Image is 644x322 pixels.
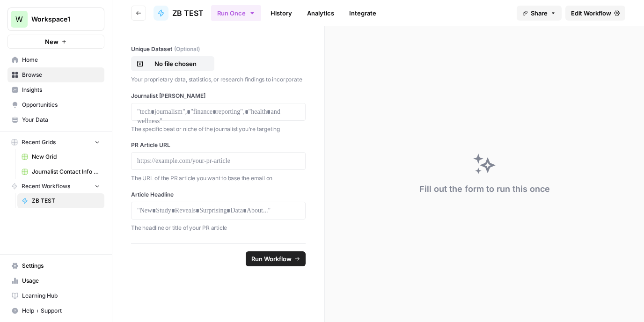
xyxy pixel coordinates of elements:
[571,8,611,18] span: Edit Workflow
[131,223,306,233] p: The headline or title of your PR article
[7,67,104,82] a: Browse
[31,15,88,24] span: Workspace1
[131,174,306,183] p: The URL of the PR article you want to base the email on
[7,52,104,67] a: Home
[7,7,104,31] button: Workspace: Workspace1
[17,164,104,179] a: Journalist Contact Info Finder v2 (LLM Based) Grid
[32,168,100,176] span: Journalist Contact Info Finder v2 (LLM Based) Grid
[22,56,100,64] span: Home
[32,153,100,161] span: New Grid
[174,45,200,53] span: (Optional)
[246,251,306,266] button: Run Workflow
[154,6,204,21] a: ZB TEST
[531,8,548,18] span: Share
[131,75,306,84] p: Your proprietary data, statistics, or research findings to incorporate
[22,262,100,270] span: Settings
[7,135,104,149] button: Recent Grids
[131,190,306,199] label: Article Headline
[17,193,104,208] a: ZB TEST
[7,288,104,303] a: Learning Hub
[7,303,104,318] button: Help + Support
[301,6,340,21] a: Analytics
[22,116,100,124] span: Your Data
[211,5,261,21] button: Run Once
[17,149,104,164] a: New Grid
[22,138,56,146] span: Recent Grids
[131,92,306,100] label: Journalist [PERSON_NAME]
[22,307,100,315] span: Help + Support
[32,197,100,205] span: ZB TEST
[7,179,104,193] button: Recent Workflows
[344,6,382,21] a: Integrate
[131,141,306,149] label: PR Article URL
[251,254,292,263] span: Run Workflow
[22,292,100,300] span: Learning Hub
[419,183,550,196] div: Fill out the form to run this once
[15,14,23,25] span: W
[45,37,59,46] span: New
[7,97,104,112] a: Opportunities
[7,35,104,49] button: New
[146,59,205,68] p: No file chosen
[7,112,104,127] a: Your Data
[22,277,100,285] span: Usage
[22,71,100,79] span: Browse
[172,7,204,19] span: ZB TEST
[131,45,306,53] label: Unique Dataset
[7,273,104,288] a: Usage
[7,82,104,97] a: Insights
[131,124,306,134] p: The specific beat or niche of the journalist you're targeting
[22,86,100,94] span: Insights
[265,6,298,21] a: History
[22,182,70,190] span: Recent Workflows
[565,6,625,21] a: Edit Workflow
[22,101,100,109] span: Opportunities
[7,258,104,273] a: Settings
[131,56,214,71] button: No file chosen
[517,6,562,21] button: Share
